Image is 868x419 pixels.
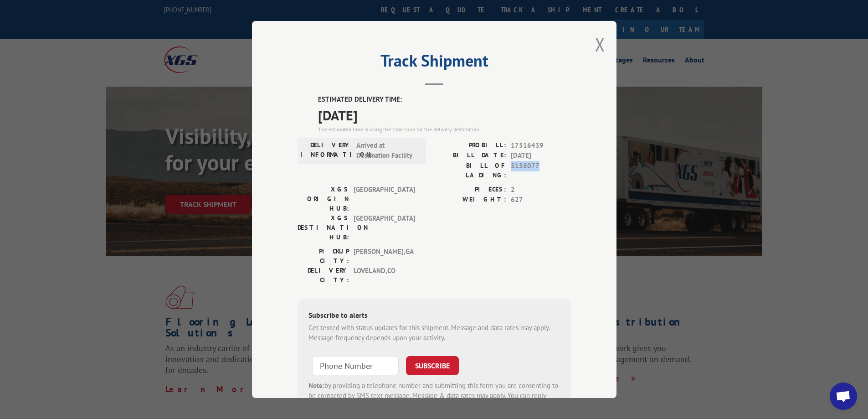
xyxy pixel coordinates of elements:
span: [PERSON_NAME] , GA [354,247,415,266]
button: Close modal [595,32,605,57]
div: The estimated time is using the time zone for the delivery destination. [318,125,571,134]
span: 2 [511,185,571,195]
div: Get texted with status updates for this shipment. Message and data rates may apply. Message frequ... [308,323,560,343]
h2: Track Shipment [298,54,571,72]
span: [GEOGRAPHIC_DATA] [354,213,415,242]
span: LOVELAND , CO [354,266,415,285]
span: [DATE] [318,105,571,125]
span: Arrived at Destination Facility [356,140,418,161]
button: SUBSCRIBE [406,356,459,375]
label: WEIGHT: [434,195,506,205]
label: BILL DATE: [434,150,506,161]
label: DELIVERY CITY: [298,266,349,285]
strong: Note: [308,381,324,390]
label: PICKUP CITY: [298,247,349,266]
label: BILL OF LADING: [434,161,506,180]
label: XGS ORIGIN HUB: [298,185,349,213]
label: ESTIMATED DELIVERY TIME: [318,94,571,105]
div: by providing a telephone number and submitting this form you are consenting to be contacted by SM... [308,381,560,412]
span: 5158077 [511,161,571,180]
span: 17516439 [511,140,571,151]
span: [DATE] [511,150,571,161]
a: Open chat [830,383,857,410]
label: DELIVERY INFORMATION: [300,140,352,161]
label: PROBILL: [434,140,506,151]
label: PIECES: [434,185,506,195]
span: 627 [511,195,571,205]
label: XGS DESTINATION HUB: [298,213,349,242]
span: [GEOGRAPHIC_DATA] [354,185,415,213]
div: Subscribe to alerts [308,310,560,323]
input: Phone Number [312,356,399,375]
